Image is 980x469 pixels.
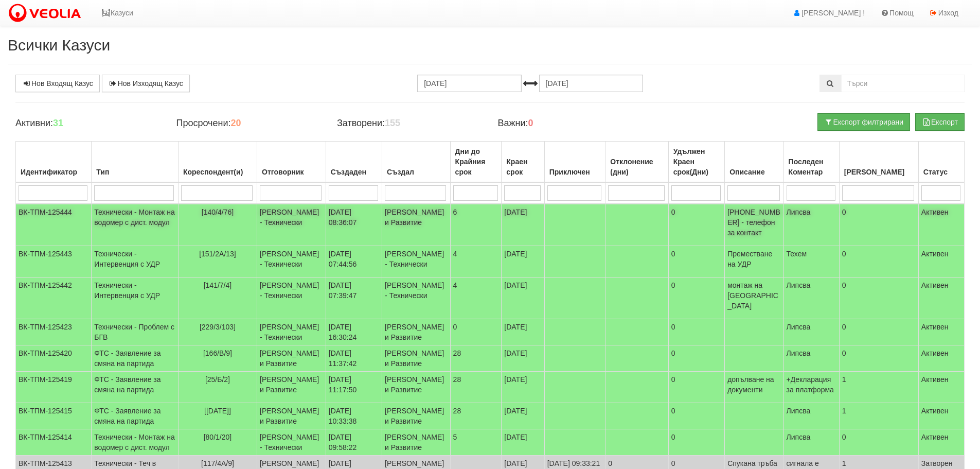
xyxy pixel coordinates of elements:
[205,375,230,384] span: [25/Б/2]
[92,277,179,319] td: Технически - Интервенция с УДР
[16,204,92,246] td: ВК-ТПМ-125444
[94,165,175,179] div: Тип
[839,204,918,246] td: 0
[382,277,451,319] td: [PERSON_NAME] - Технически
[668,345,724,372] td: 0
[260,165,323,179] div: Отговорник
[382,345,451,372] td: [PERSON_NAME] и Развитие
[204,433,232,441] span: [80/1/20]
[453,208,457,216] span: 6
[668,204,724,246] td: 0
[783,142,839,183] th: Последен Коментар: No sort applied, activate to apply an ascending sort
[839,345,918,372] td: 0
[204,407,231,415] span: [[DATE]]
[8,37,972,54] h2: Всички Казуси
[326,345,382,372] td: [DATE] 11:37:42
[502,403,544,429] td: [DATE]
[502,142,544,183] th: Краен срок: No sort applied, activate to apply an ascending sort
[257,204,326,246] td: [PERSON_NAME] - Технически
[918,429,964,456] td: Активен
[453,375,461,384] span: 28
[921,165,961,179] div: Статус
[915,113,965,131] button: Експорт
[382,142,451,183] th: Създал: No sort applied, activate to apply an ascending sort
[787,407,811,415] span: Липсва
[202,208,234,216] span: [140/4/76]
[668,142,724,183] th: Удължен Краен срок(Дни): No sort applied, activate to apply an ascending sort
[92,345,179,372] td: ФТС - Заявление за смяна на партида
[201,459,234,467] span: [117/4А/9]
[544,142,605,183] th: Приключен: No sort applied, activate to apply an ascending sort
[382,403,451,429] td: [PERSON_NAME] и Развитие
[504,154,541,179] div: Краен срок
[839,429,918,456] td: 0
[16,319,92,345] td: ВК-ТПМ-125423
[326,142,382,183] th: Създаден: No sort applied, activate to apply an ascending sort
[839,277,918,319] td: 0
[918,372,964,403] td: Активен
[842,165,916,179] div: [PERSON_NAME]
[326,403,382,429] td: [DATE] 10:33:38
[92,142,179,183] th: Тип: No sort applied, activate to apply an ascending sort
[608,154,665,179] div: Отклонение (дни)
[257,142,326,183] th: Отговорник: No sort applied, activate to apply an ascending sort
[497,118,643,129] h4: Важни:
[839,246,918,277] td: 0
[257,429,326,456] td: [PERSON_NAME] - Технически
[841,75,965,92] input: Търсене по Идентификатор, Бл/Вх/Ап, Тип, Описание, Моб. Номер, Имейл, Файл, Коментар,
[727,207,780,238] p: [PHONE_NUMBER] - телефон за контакт
[918,142,964,183] th: Статус: No sort applied, activate to apply an ascending sort
[178,142,257,183] th: Кореспондент(и): No sort applied, activate to apply an ascending sort
[668,277,724,319] td: 0
[382,319,451,345] td: [PERSON_NAME] и Развитие
[16,345,92,372] td: ВК-ТПМ-125420
[839,142,918,183] th: Брой Файлове: No sort applied, activate to apply an ascending sort
[181,165,254,179] div: Кореспондент(и)
[787,154,836,179] div: Последен Коментар
[92,372,179,403] td: ФТС - Заявление за смяна на партида
[918,246,964,277] td: Активен
[382,204,451,246] td: [PERSON_NAME] и Развитие
[502,372,544,403] td: [DATE]
[102,75,190,92] a: Нов Изходящ Казус
[453,407,461,415] span: 28
[839,403,918,429] td: 1
[257,277,326,319] td: [PERSON_NAME] - Технически
[918,403,964,429] td: Активен
[257,403,326,429] td: [PERSON_NAME] и Развитие
[326,429,382,456] td: [DATE] 09:58:22
[16,246,92,277] td: ВК-ТПМ-125443
[15,75,100,92] a: Нов Входящ Казус
[16,277,92,319] td: ВК-ТПМ-125442
[668,319,724,345] td: 0
[326,319,382,345] td: [DATE] 16:30:24
[257,345,326,372] td: [PERSON_NAME] и Развитие
[15,118,161,129] h4: Активни:
[453,323,457,331] span: 0
[918,277,964,319] td: Активен
[787,250,807,258] span: Техем
[918,204,964,246] td: Активен
[16,142,92,183] th: Идентификатор: No sort applied, activate to apply an ascending sort
[200,323,236,331] span: [229/3/103]
[668,246,724,277] td: 0
[329,165,379,179] div: Създаден
[727,249,780,269] p: Преместване на УДР
[727,374,780,395] p: допълване на документи
[787,349,811,357] span: Липсва
[382,429,451,456] td: [PERSON_NAME] и Развитие
[502,246,544,277] td: [DATE]
[727,165,780,179] div: Описание
[605,142,668,183] th: Отклонение (дни): No sort applied, activate to apply an ascending sort
[326,204,382,246] td: [DATE] 08:36:07
[53,118,63,128] b: 31
[918,319,964,345] td: Активен
[453,250,457,258] span: 4
[450,142,502,183] th: Дни до Крайния срок: No sort applied, activate to apply an ascending sort
[326,372,382,403] td: [DATE] 11:17:50
[839,372,918,403] td: 1
[502,277,544,319] td: [DATE]
[199,250,236,258] span: [151/2А/13]
[257,319,326,345] td: [PERSON_NAME] - Технически
[16,429,92,456] td: ВК-ТПМ-125414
